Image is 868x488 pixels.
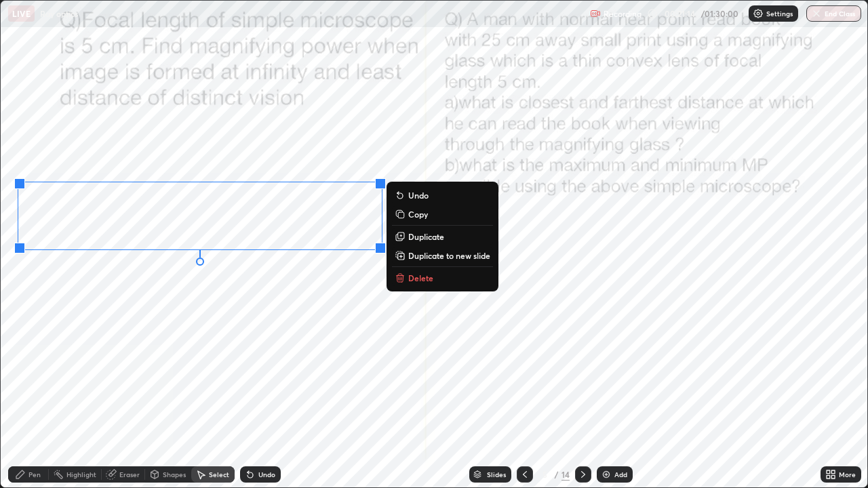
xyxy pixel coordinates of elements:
div: Slides [487,471,506,478]
button: Duplicate to new slide [392,247,493,264]
div: Pen [28,471,41,478]
div: 14 [561,468,570,481]
div: Add [614,471,627,478]
img: class-settings-icons [753,8,764,19]
button: Undo [392,187,493,203]
img: end-class-cross [811,8,822,19]
div: Undo [258,471,275,478]
p: Duplicate [408,231,444,242]
button: Delete [392,270,493,286]
p: Duplicate to new slide [408,250,490,261]
p: Recording [604,9,642,19]
div: Eraser [119,471,140,478]
div: 5 [538,470,552,479]
div: More [839,471,856,478]
div: Select [209,471,229,478]
p: LIVE [12,8,31,19]
div: Shapes [163,471,186,478]
p: Copy [408,209,428,220]
p: Delete [408,272,433,283]
p: Undo [408,190,429,201]
img: add-slide-button [601,469,612,480]
p: Ray optics [40,8,78,19]
p: Settings [766,10,793,17]
button: Duplicate [392,228,493,245]
div: / [555,470,559,479]
button: End Class [806,5,861,22]
img: recording.375f2c34.svg [590,8,601,19]
div: Highlight [66,471,96,478]
button: Copy [392,206,493,222]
